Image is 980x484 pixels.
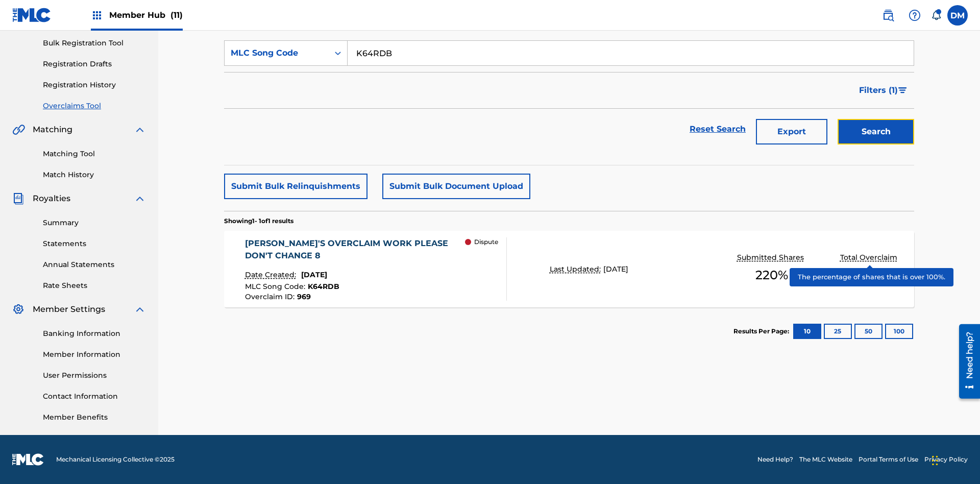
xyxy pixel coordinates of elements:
[33,192,70,205] span: Royalties
[43,149,146,159] a: Matching Tool
[824,324,852,339] button: 25
[224,216,293,226] p: Showing 1 - 1 of 1 results
[684,118,751,140] a: Reset Search
[43,370,146,381] a: User Permissions
[43,349,146,360] a: Member Information
[224,231,914,307] a: [PERSON_NAME]'S OVERCLAIM WORK PLEASE DON'T CHANGE 8Date Created:[DATE]MLC Song Code:K64RDBOvercl...
[12,124,25,136] img: Matching
[43,59,146,69] a: Registration Drafts
[838,119,914,144] button: Search
[840,252,900,263] p: Total Overclaim
[33,303,105,316] span: Member Settings
[859,455,918,464] a: Portal Terms of Use
[947,5,968,26] div: User Menu
[733,327,792,336] p: Results Per Page:
[885,324,913,339] button: 100
[170,10,183,20] span: (11)
[297,292,311,301] span: 969
[43,170,146,180] a: Match History
[43,391,146,402] a: Contact Information
[33,124,72,136] span: Matching
[43,217,146,228] a: Summary
[43,259,146,270] a: Annual Statements
[12,192,24,205] img: Royalties
[793,324,821,339] button: 10
[245,282,308,291] span: MLC Song Code :
[245,270,299,280] p: Date Created:
[951,320,980,404] iframe: Resource Center
[757,455,793,464] a: Need Help?
[904,5,925,26] div: Help
[43,412,146,423] a: Member Benefits
[603,264,628,274] span: [DATE]
[474,237,498,247] p: Dispute
[898,87,907,93] img: filter
[43,328,146,339] a: Banking Information
[12,8,52,22] img: MLC Logo
[43,80,146,90] a: Registration History
[737,252,806,263] p: Submitted Shares
[91,9,103,21] img: Top Rightsholders
[799,455,852,464] a: The MLC Website
[854,324,883,339] button: 50
[878,5,898,26] a: Public Search
[134,303,146,316] img: expand
[134,192,146,205] img: expand
[382,174,530,199] button: Submit Bulk Document Upload
[308,282,339,291] span: K64RDB
[43,38,146,49] a: Bulk Registration Tool
[12,303,24,316] img: Member Settings
[12,453,44,466] img: logo
[859,84,898,96] span: Filters ( 1 )
[224,174,367,199] button: Submit Bulk Relinquishments
[909,9,921,21] img: help
[550,264,603,275] p: Last Updated:
[231,47,323,59] div: MLC Song Code
[855,266,885,284] span: 120 %
[245,237,465,262] div: [PERSON_NAME]'S OVERCLAIM WORK PLEASE DON'T CHANGE 8
[56,455,175,464] span: Mechanical Licensing Collective © 2025
[43,280,146,291] a: Rate Sheets
[224,40,914,150] form: Search Form
[134,124,146,136] img: expand
[931,10,941,20] div: Notifications
[932,445,938,476] div: Drag
[301,270,327,279] span: [DATE]
[109,9,183,21] span: Member Hub
[882,9,894,21] img: search
[43,238,146,249] a: Statements
[755,266,788,284] span: 220 %
[853,78,914,103] button: Filters (1)
[43,101,146,111] a: Overclaims Tool
[924,455,968,464] a: Privacy Policy
[245,292,297,301] span: Overclaim ID :
[756,119,827,144] button: Export
[929,435,980,484] iframe: Chat Widget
